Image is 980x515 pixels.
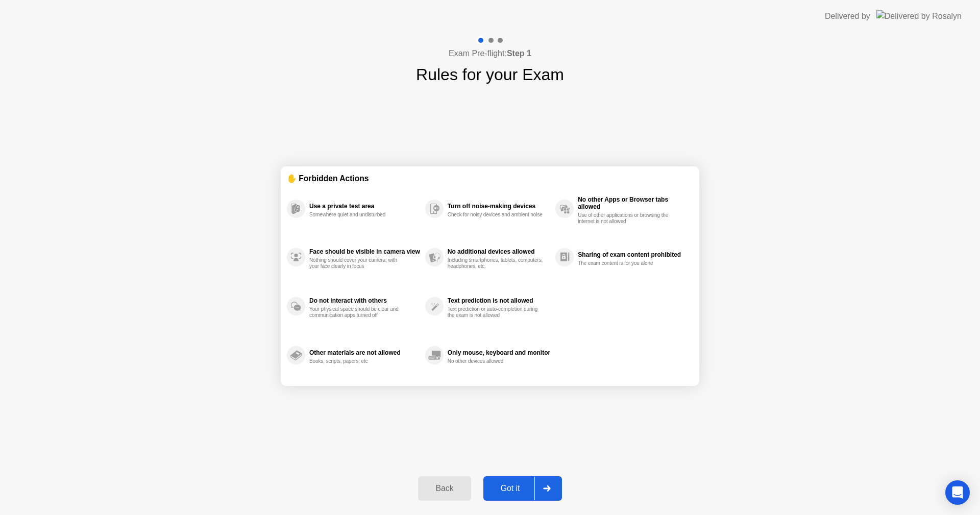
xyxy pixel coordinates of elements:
[578,212,674,225] div: Use of other applications or browsing the internet is not allowed
[578,260,674,266] div: The exam content is for you alone
[448,257,544,269] div: Including smartphones, tablets, computers, headphones, etc.
[421,484,468,493] div: Back
[945,480,970,505] div: Open Intercom Messenger
[309,349,420,356] div: Other materials are not allowed
[876,10,962,22] img: Delivered by Rosalyn
[309,248,420,255] div: Face should be visible in camera view
[448,212,544,218] div: Check for noisy devices and ambient noise
[309,212,406,218] div: Somewhere quiet and undisturbed
[449,47,531,60] h4: Exam Pre-flight:
[578,251,688,258] div: Sharing of exam content prohibited
[448,358,544,364] div: No other devices allowed
[287,173,693,184] div: ✋ Forbidden Actions
[448,248,550,255] div: No additional devices allowed
[486,484,534,493] div: Got it
[825,10,870,22] div: Delivered by
[309,297,420,304] div: Do not interact with others
[416,62,564,87] h1: Rules for your Exam
[418,476,471,501] button: Back
[309,203,420,210] div: Use a private test area
[448,306,544,318] div: Text prediction or auto-completion during the exam is not allowed
[448,203,550,210] div: Turn off noise-making devices
[309,257,406,269] div: Nothing should cover your camera, with your face clearly in focus
[483,476,562,501] button: Got it
[507,49,531,58] b: Step 1
[578,196,688,210] div: No other Apps or Browser tabs allowed
[448,349,550,356] div: Only mouse, keyboard and monitor
[448,297,550,304] div: Text prediction is not allowed
[309,306,406,318] div: Your physical space should be clear and communication apps turned off
[309,358,406,364] div: Books, scripts, papers, etc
